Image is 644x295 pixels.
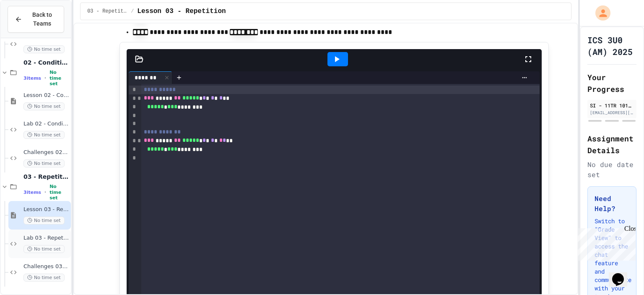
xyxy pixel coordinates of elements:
[23,102,65,110] span: No time set
[23,120,69,128] span: Lab 02 - Conditionals
[3,3,58,53] div: Chat with us now!Close
[23,217,65,225] span: No time set
[587,133,636,156] h2: Assignment Details
[23,235,69,242] span: Lab 03 - Repetition
[44,189,46,196] span: •
[590,102,634,109] div: SI - 11TR 1019638 [PERSON_NAME] SS
[23,159,65,167] span: No time set
[49,70,69,86] span: No time set
[587,34,636,57] h1: ICS 3U0 (AM) 2025
[587,159,636,180] div: No due date set
[23,274,65,282] span: No time set
[587,71,636,95] h2: Your Progress
[23,190,41,195] span: 3 items
[27,10,57,28] span: Back to Teams
[23,206,69,213] span: Lesson 03 - Repetition
[87,8,127,15] span: 03 - Repetition (while and for)
[23,45,65,53] span: No time set
[23,149,69,156] span: Challenges 02 - Conditionals
[23,173,69,180] span: 03 - Repetition (while and for)
[131,8,134,15] span: /
[574,225,636,261] iframe: chat widget
[137,6,226,16] span: Lesson 03 - Repetition
[23,76,41,81] span: 3 items
[23,131,65,139] span: No time set
[8,6,64,33] button: Back to Teams
[23,245,65,253] span: No time set
[609,261,636,287] iframe: chat widget
[23,92,69,99] span: Lesson 02 - Conditional Statements (if)
[49,184,69,201] span: No time set
[587,3,613,23] div: My Account
[44,75,46,81] span: •
[595,193,629,214] h3: Need Help?
[23,59,69,66] span: 02 - Conditional Statements (if)
[23,263,69,270] span: Challenges 03 - Repetition
[590,110,634,116] div: [EMAIL_ADDRESS][DOMAIN_NAME]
